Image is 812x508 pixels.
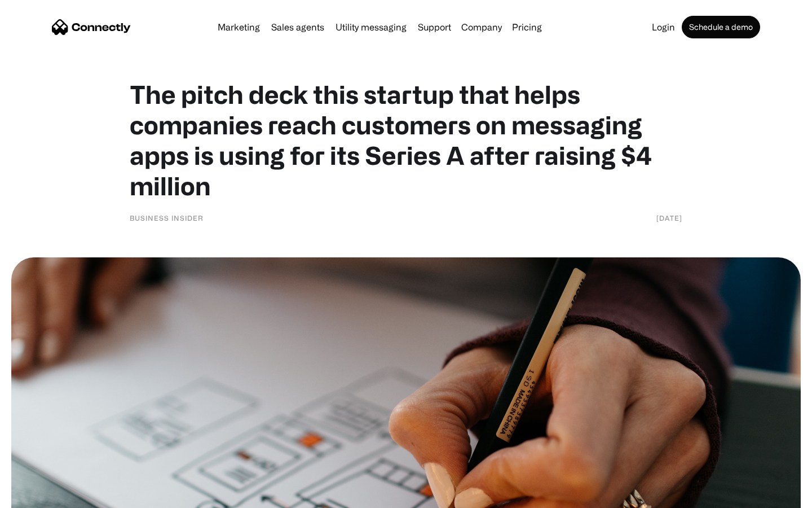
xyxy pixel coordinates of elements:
[413,23,456,32] a: Support
[682,16,760,38] a: Schedule a demo
[331,23,411,32] a: Utility messaging
[656,212,682,224] div: [DATE]
[461,19,502,35] div: Company
[130,212,204,224] div: Business Insider
[11,488,68,504] aside: Language selected: English
[507,23,546,32] a: Pricing
[23,488,68,504] ul: Language list
[213,23,264,32] a: Marketing
[647,23,679,32] a: Login
[267,23,329,32] a: Sales agents
[130,79,682,201] h1: The pitch deck this startup that helps companies reach customers on messaging apps is using for i...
